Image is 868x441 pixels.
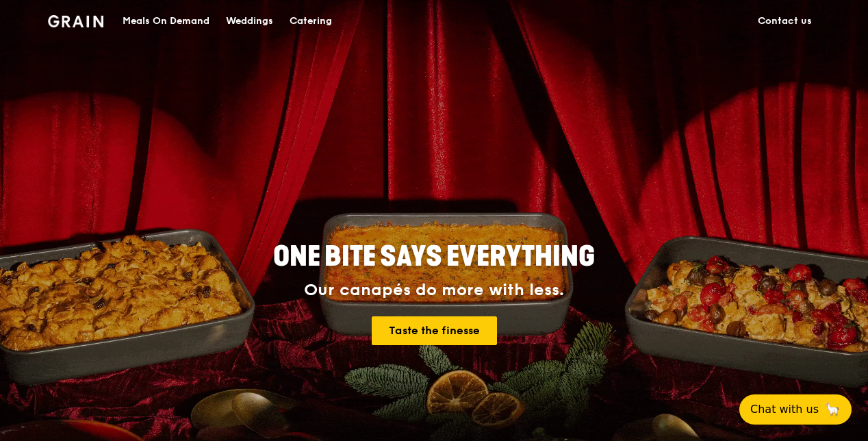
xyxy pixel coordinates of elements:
div: Catering [290,1,332,42]
div: Weddings [226,1,273,42]
a: Catering [281,1,340,42]
a: Contact us [750,1,820,42]
span: Chat with us [750,401,819,418]
span: ONE BITE SAYS EVERYTHING [273,240,595,273]
img: Grain [48,15,103,27]
a: Weddings [218,1,281,42]
button: Chat with us🦙 [739,394,852,425]
a: Taste the finesse [372,316,497,345]
div: Our canapés do more with less. [188,281,680,300]
span: 🦙 [824,401,841,418]
div: Meals On Demand [123,1,209,42]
